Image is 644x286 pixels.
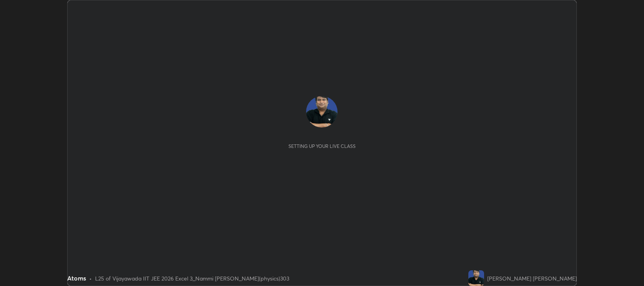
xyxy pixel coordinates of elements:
div: [PERSON_NAME] [PERSON_NAME] [487,274,577,282]
div: Atoms [67,273,86,283]
img: 73bf7312a6d64a74a4049946c9a3c1d3.jpg [306,96,338,128]
img: 73bf7312a6d64a74a4049946c9a3c1d3.jpg [468,270,484,286]
div: • [89,274,92,282]
div: Setting up your live class [288,143,356,149]
div: L25 of Vijayawada IIT JEE 2026 Excel 3_Nammi [PERSON_NAME](physics)303 [95,274,289,282]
